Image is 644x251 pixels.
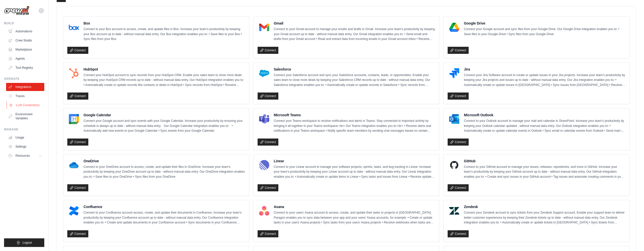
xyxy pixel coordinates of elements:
a: Connect [258,230,279,237]
a: Tool Registry [6,64,44,72]
p: Connect your Zendesk account to sync tickets from your Zendesk Support account. Enable your suppo... [464,210,625,225]
a: Connect [258,139,279,146]
h4: Jira [464,67,625,72]
p: Connect to your Box account to access, create, and update files in Box. Increase your team’s prod... [84,27,245,42]
h4: HubSpot [84,67,245,72]
span: Resources [15,154,30,158]
img: Microsoft Outlook Logo [449,114,459,124]
p: Connect your Salesforce account and sync your Salesforce accounts, contacts, leads, or opportunit... [274,73,435,88]
p: Connect to your Linear account to manage your software projects, sprints, tasks, and bug tracking... [274,165,435,179]
h4: Salesforce [274,67,435,72]
a: Crew Studio [6,36,44,44]
a: Marketplace [6,45,44,54]
a: Connect [67,47,88,54]
a: Integrations [6,83,44,91]
a: Connect [448,184,469,191]
a: Connect [258,47,279,54]
h4: Microsoft Outlook [464,112,625,118]
p: Connect to your Gmail account to manage your emails and drafts in Gmail. Increase your team’s pro... [274,27,435,42]
div: Build [4,21,44,25]
p: Connect your HubSpot account to sync records from your HubSpot CRM. Enable your sales team to clo... [84,73,245,88]
a: Settings [6,143,44,151]
p: Connect to your users’ Asana account to access, create, and update their tasks or projects in [GE... [274,210,435,225]
h4: Gmail [274,21,435,26]
img: Logo [4,6,29,15]
img: Salesforce Logo [259,68,269,78]
img: Linear Logo [259,160,269,170]
p: Connect to your OneDrive account to access, create, and update their files in OneDrive. Increase ... [84,165,245,179]
h4: GitHub [464,158,625,164]
button: Logout [4,238,44,247]
h4: Confluence [84,204,245,209]
h4: Box [84,21,245,26]
img: Jira Logo [449,68,459,78]
a: Connect [67,139,88,146]
p: Connect your Google account and sync files from your Google Drive. Our Google Drive integration e... [464,27,625,37]
a: Connect [258,93,279,100]
img: Asana Logo [259,206,269,216]
h4: Asana [274,204,435,209]
a: Traces [6,92,44,100]
a: Usage [6,133,44,142]
div: Operate [4,77,44,81]
a: LLM Connections [7,101,45,109]
a: Connect [258,184,279,191]
div: Manage [4,127,44,131]
img: Google Calendar Logo [69,114,79,124]
p: Connect your Jira Software account to create or update issues in your Jira projects. Increase you... [464,73,625,88]
button: Resources [6,152,44,160]
img: OneDrive Logo [69,160,79,170]
a: Connect [448,47,469,54]
a: Connect [67,230,88,237]
span: Logout [23,241,32,245]
img: HubSpot Logo [69,68,79,78]
img: Gmail Logo [259,22,269,32]
a: Connect [67,93,88,100]
img: GitHub Logo [449,160,459,170]
a: Automations [6,27,44,35]
h4: Google Drive [464,21,625,26]
img: Box Logo [69,22,79,32]
h4: Zendesk [464,204,625,209]
p: Connect your Teams workspace to receive notifications and alerts in Teams. Stay connected to impo... [274,119,435,133]
img: Confluence Logo [69,206,79,216]
h4: Microsoft Teams [274,112,435,118]
a: Connect [448,93,469,100]
h4: Google Calendar [84,112,245,118]
a: Connect [448,230,469,237]
p: Connect your Google account and sync events with your Google Calendar. Increase your productivity... [84,119,245,133]
p: Connect to your GitHub account to manage your issues, releases, repositories, and more in GitHub.... [464,165,625,179]
a: Connect [448,139,469,146]
a: Agents [6,55,44,63]
img: Google Drive Logo [449,22,459,32]
a: Connect [67,184,88,191]
p: Connect to your Outlook account to manage your mail and calendar in SharePoint. Increase your tea... [464,119,625,133]
h4: OneDrive [84,158,245,164]
h4: Linear [274,158,435,164]
img: Microsoft Teams Logo [259,114,269,124]
a: Environment Variables [6,110,44,122]
img: Zendesk Logo [449,206,459,216]
p: Connect to your Confluence account access, create, and update their documents in Confluence. Incr... [84,210,245,225]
